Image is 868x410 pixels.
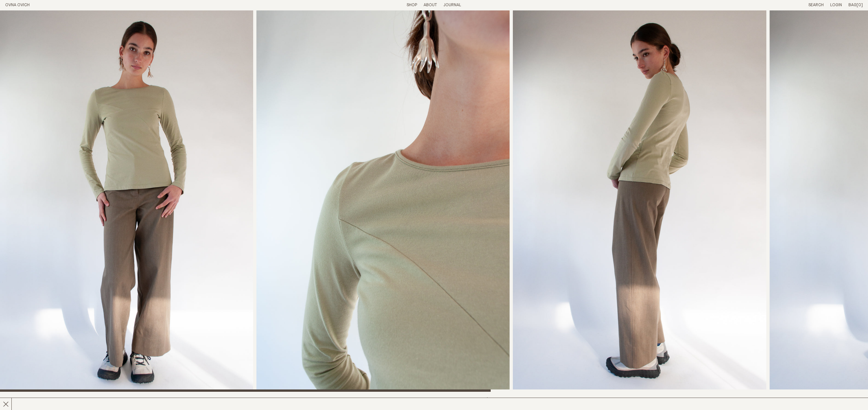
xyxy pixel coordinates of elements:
[848,3,857,7] span: Bag
[513,10,766,392] img: Balance Top
[256,10,510,392] div: 2 / 6
[424,3,437,8] summary: About
[5,397,216,406] h2: Balance Top
[808,3,824,7] a: Search
[443,3,461,7] a: Journal
[857,3,863,7] span: [0]
[830,3,842,7] a: Login
[5,3,30,7] a: Home
[513,10,766,392] div: 3 / 6
[256,10,510,392] img: Balance Top
[407,3,417,7] a: Shop
[486,397,503,402] span: $295.00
